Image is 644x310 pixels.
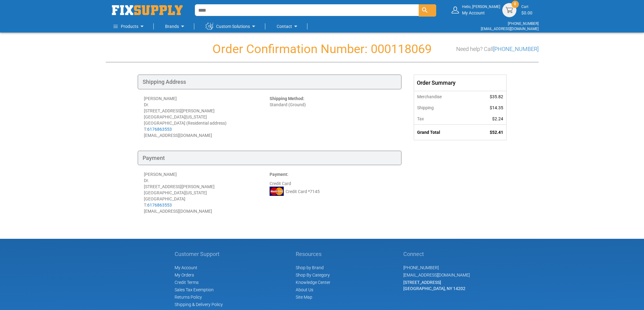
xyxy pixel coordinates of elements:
span: Sales Tax Exemption [175,287,214,292]
small: Cart [521,4,532,10]
th: Tax [414,113,470,125]
small: Hello, [PERSON_NAME] [462,4,500,10]
a: [PHONE_NUMBER] [493,46,539,52]
a: store logo [112,5,183,15]
strong: Shipping Method: [270,96,304,101]
span: $14.35 [490,105,503,110]
h1: Order Confirmation Number: 000118069 [106,42,539,56]
span: Credit Card *7145 [286,188,320,195]
a: 6176863553 [147,203,172,207]
h3: Need help? Call [456,46,539,52]
a: Products [113,20,146,33]
a: Knowledge Center [296,280,330,285]
h5: Resources [296,251,330,257]
a: Custom Solutions [206,20,257,33]
a: Site Map [296,295,312,300]
th: Merchandise [414,91,470,102]
a: Brands [165,20,186,33]
span: [STREET_ADDRESS] [GEOGRAPHIC_DATA], NY 14202 [403,280,465,291]
span: 0 [514,2,516,7]
div: Shipping Address [138,75,401,89]
a: [EMAIL_ADDRESS][DOMAIN_NAME] [403,273,470,277]
a: Shop By Category [296,273,330,277]
span: Credit Terms [175,280,199,285]
span: $35.82 [490,94,503,99]
span: $2.24 [492,116,503,121]
a: Shipping & Delivery Policy [175,302,223,307]
a: [PHONE_NUMBER] [403,265,439,270]
a: [PHONE_NUMBER] [508,21,539,26]
img: MC [270,187,284,196]
span: My Account [175,265,197,270]
div: [PERSON_NAME] Dr. [STREET_ADDRESS][PERSON_NAME] [GEOGRAPHIC_DATA][US_STATE] [GEOGRAPHIC_DATA] (Re... [144,95,270,138]
span: $52.41 [490,130,503,135]
img: Fix Industrial Supply [112,5,183,15]
a: [EMAIL_ADDRESS][DOMAIN_NAME] [481,27,539,31]
div: Standard (Ground) [270,95,395,138]
a: Returns Policy [175,295,202,300]
div: My Account [462,4,500,16]
th: Shipping [414,102,470,113]
h5: Customer Support [175,251,223,257]
a: 6176863553 [147,127,172,132]
div: Order Summary [414,75,506,91]
div: Payment [138,151,401,165]
div: [PERSON_NAME] Dr. [STREET_ADDRESS][PERSON_NAME] [GEOGRAPHIC_DATA][US_STATE] [GEOGRAPHIC_DATA] T: ... [144,171,270,214]
span: My Orders [175,273,194,277]
a: Shop by Brand [296,265,324,270]
span: $0.00 [521,10,532,15]
a: Contact [277,20,299,33]
strong: Payment: [270,172,288,177]
div: Credit Card [270,171,395,214]
strong: Grand Total [417,130,440,135]
h5: Connect [403,251,470,257]
a: About Us [296,287,313,292]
